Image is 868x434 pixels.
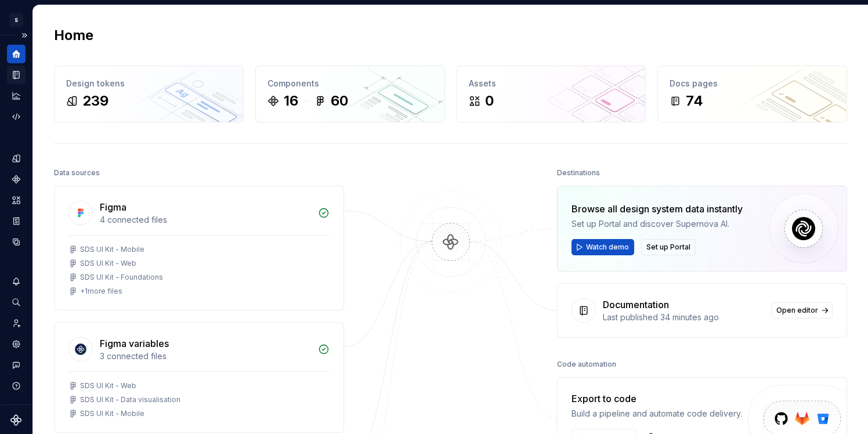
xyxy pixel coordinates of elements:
[66,78,232,89] div: Design tokens
[457,66,646,122] a: Assets0
[557,165,600,181] div: Destinations
[80,381,136,390] div: SDS UI Kit - Web
[255,66,445,122] a: Components1660
[54,66,244,122] a: Design tokens239
[284,92,298,110] div: 16
[776,306,818,315] span: Open editor
[641,239,696,255] button: Set up Portal
[16,27,32,44] button: Expand sidebar
[267,78,433,89] div: Components
[572,239,634,255] button: Watch demo
[80,245,144,254] div: SDS UI Kit - Mobile
[80,395,180,404] div: SDS UI Kit - Data visualisation
[2,8,30,32] button: S
[771,302,833,319] a: Open editor
[80,259,136,268] div: SDS UI Kit - Web
[7,293,26,312] button: Search ⌘K
[586,243,629,252] span: Watch demo
[82,92,108,110] div: 239
[9,13,23,27] div: S
[100,350,311,362] div: 3 connected files
[80,273,163,282] div: SDS UI Kit - Foundations
[54,186,344,310] a: Figma4 connected filesSDS UI Kit - MobileSDS UI Kit - WebSDS UI Kit - Foundations+1more files
[7,86,26,105] a: Analytics
[7,191,26,209] a: Assets
[670,78,835,89] div: Docs pages
[572,408,742,419] div: Build a pipeline and automate code delivery.
[100,214,311,226] div: 4 connected files
[100,200,126,214] div: Figma
[485,92,494,110] div: 0
[331,92,348,110] div: 60
[7,45,26,63] a: Home
[54,26,93,45] h2: Home
[603,298,669,312] div: Documentation
[7,233,26,251] a: Data sources
[572,218,743,230] div: Set up Portal and discover Supernova AI.
[557,356,616,372] div: Code automation
[572,202,743,216] div: Browse all design system data instantly
[7,314,26,332] a: Invite team
[7,272,26,291] button: Notifications
[100,337,169,350] div: Figma variables
[7,149,26,168] a: Design tokens
[7,212,26,230] a: Storybook stories
[7,335,26,353] a: Settings
[572,392,742,406] div: Export to code
[657,66,847,122] a: Docs pages74
[469,78,634,89] div: Assets
[7,170,26,189] a: Components
[7,66,26,84] a: Documentation
[7,356,26,374] button: Contact support
[7,107,26,126] a: Code automation
[80,287,122,296] div: + 1 more files
[54,322,344,433] a: Figma variables3 connected filesSDS UI Kit - WebSDS UI Kit - Data visualisationSDS UI Kit - Mobile
[646,243,690,252] span: Set up Portal
[686,92,703,110] div: 74
[80,409,144,418] div: SDS UI Kit - Mobile
[54,165,100,181] div: Data sources
[603,312,764,323] div: Last published 34 minutes ago
[10,414,22,426] svg: Supernova Logo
